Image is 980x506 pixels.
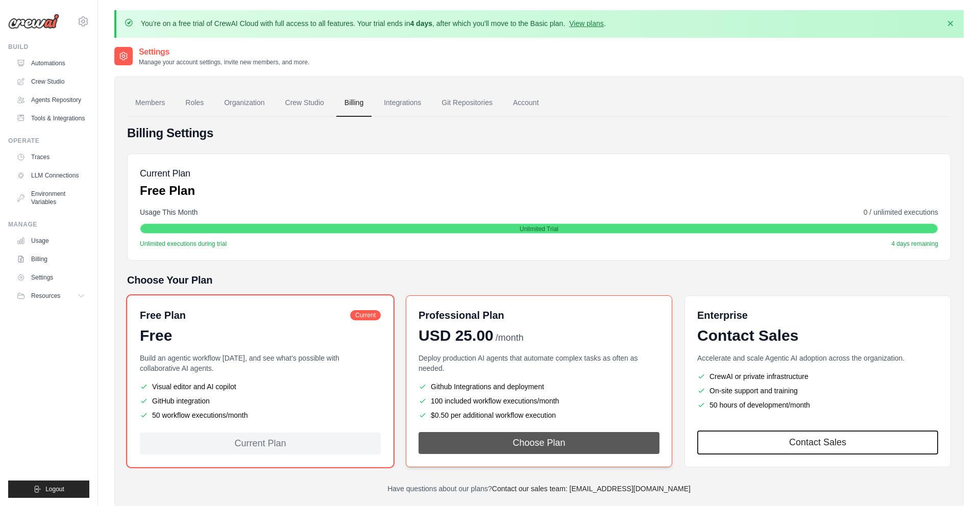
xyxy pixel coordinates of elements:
[697,431,938,454] a: Contact Sales
[697,353,938,363] p: Accelerate and scale Agentic AI adoption across the organization.
[140,382,381,392] li: Visual editor and AI copilot
[864,207,938,217] span: 0 / unlimited executions
[141,18,606,29] p: You're on a free trial of CrewAI Cloud with full access to all features. Your trial ends in , aft...
[140,183,195,199] p: Free Plan
[697,371,938,382] li: CrewAI or private infrastructure
[419,396,659,406] li: 100 included workflow executions/month
[177,89,212,117] a: Roles
[410,19,432,28] strong: 4 days
[697,386,938,396] li: On-site support and training
[697,326,938,345] div: Contact Sales
[419,432,659,454] button: Choose Plan
[140,207,198,217] span: Usage This Month
[419,353,659,373] p: Deploy production AI agents that automate complex tasks as often as needed.
[419,326,494,345] span: USD 25.00
[140,396,381,406] li: GitHub integration
[336,89,372,117] a: Billing
[697,308,938,322] h6: Enterprise
[419,382,659,392] li: Github Integrations and deployment
[8,480,89,498] button: Logout
[216,89,273,117] a: Organization
[12,186,89,210] a: Environment Variables
[12,288,89,304] button: Resources
[350,310,381,320] span: Current
[8,220,89,229] div: Manage
[127,273,951,287] h5: Choose Your Plan
[127,89,173,117] a: Members
[12,269,89,286] a: Settings
[520,225,558,233] span: Unlimited Trial
[8,14,59,29] img: Logo
[140,326,381,345] div: Free
[12,233,89,249] a: Usage
[12,73,89,90] a: Crew Studio
[140,433,381,454] div: Current Plan
[139,46,309,58] h2: Settings
[140,410,381,420] li: 50 workflow executions/month
[127,484,951,494] p: Have questions about our plans?
[12,167,89,184] a: LLM Connections
[140,166,195,181] h5: Current Plan
[8,137,89,145] div: Operate
[419,410,659,420] li: $0.50 per additional workflow execution
[12,110,89,127] a: Tools & Integrations
[505,89,547,117] a: Account
[419,308,504,322] h6: Professional Plan
[376,89,429,117] a: Integrations
[492,485,691,493] a: Contact our sales team: [EMAIL_ADDRESS][DOMAIN_NAME]
[140,353,381,373] p: Build an agentic workflow [DATE], and see what's possible with collaborative AI agents.
[12,149,89,165] a: Traces
[433,89,501,117] a: Git Repositories
[31,292,60,300] span: Resources
[12,55,89,71] a: Automations
[12,92,89,108] a: Agents Repository
[127,125,951,141] h4: Billing Settings
[45,485,64,493] span: Logout
[929,457,980,506] iframe: Chat Widget
[12,251,89,267] a: Billing
[140,240,227,248] span: Unlimited executions during trial
[8,43,89,51] div: Build
[496,331,524,345] span: /month
[697,400,938,410] li: 50 hours of development/month
[569,19,603,28] a: View plans
[277,89,332,117] a: Crew Studio
[139,58,309,66] p: Manage your account settings, invite new members, and more.
[892,240,938,248] span: 4 days remaining
[140,308,186,322] h6: Free Plan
